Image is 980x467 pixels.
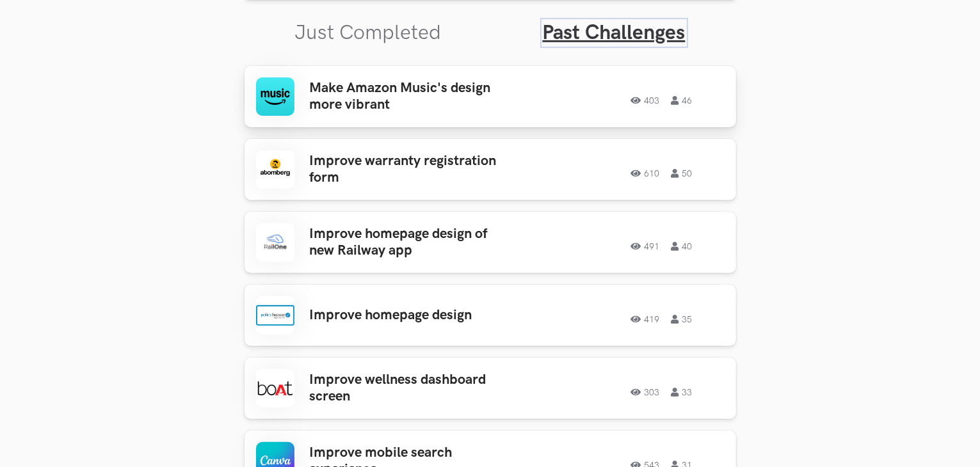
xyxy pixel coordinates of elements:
span: 33 [671,388,693,397]
a: Past Challenges [543,20,686,45]
a: Improve warranty registration form61050 [245,139,736,200]
a: Improve wellness dashboard screen30333 [245,358,736,419]
h3: Improve wellness dashboard screen [310,372,510,406]
span: 610 [631,169,660,178]
a: Make Amazon Music's design more vibrant40346 [245,66,736,127]
span: 491 [631,242,660,251]
span: 40 [671,242,693,251]
a: Improve homepage design of new Railway app49140 [245,212,736,273]
span: 50 [671,169,693,178]
h3: Make Amazon Music's design more vibrant [310,80,510,114]
h3: Improve warranty registration form [310,153,510,187]
h3: Improve homepage design [310,307,510,324]
a: Just Completed [295,20,442,45]
span: 403 [631,96,660,105]
span: 46 [671,96,693,105]
span: 35 [671,315,693,324]
a: Improve homepage design41935 [245,285,736,346]
h3: Improve homepage design of new Railway app [310,226,510,260]
span: 303 [631,388,660,397]
span: 419 [631,315,660,324]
